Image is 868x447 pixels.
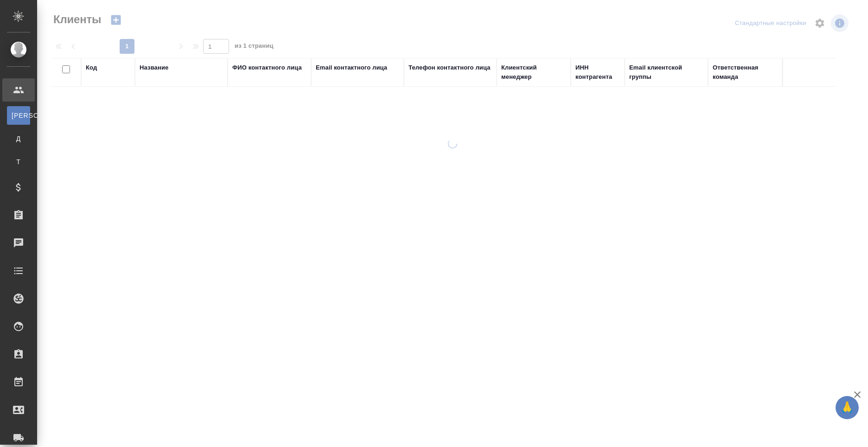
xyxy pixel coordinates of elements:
[86,63,97,72] div: Код
[232,63,302,72] div: ФИО контактного лица
[7,106,30,125] a: [PERSON_NAME]
[629,63,703,82] div: Email клиентской группы
[12,111,26,120] span: [PERSON_NAME]
[7,153,30,171] a: Т
[12,134,26,143] span: Д
[316,63,387,72] div: Email контактного лица
[836,396,859,419] button: 🙏
[12,157,26,166] span: Т
[575,63,620,82] div: ИНН контрагента
[140,63,168,72] div: Название
[501,63,566,82] div: Клиентский менеджер
[408,63,491,72] div: Телефон контактного лица
[7,129,30,148] a: Д
[839,398,855,417] span: 🙏
[713,63,778,82] div: Ответственная команда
